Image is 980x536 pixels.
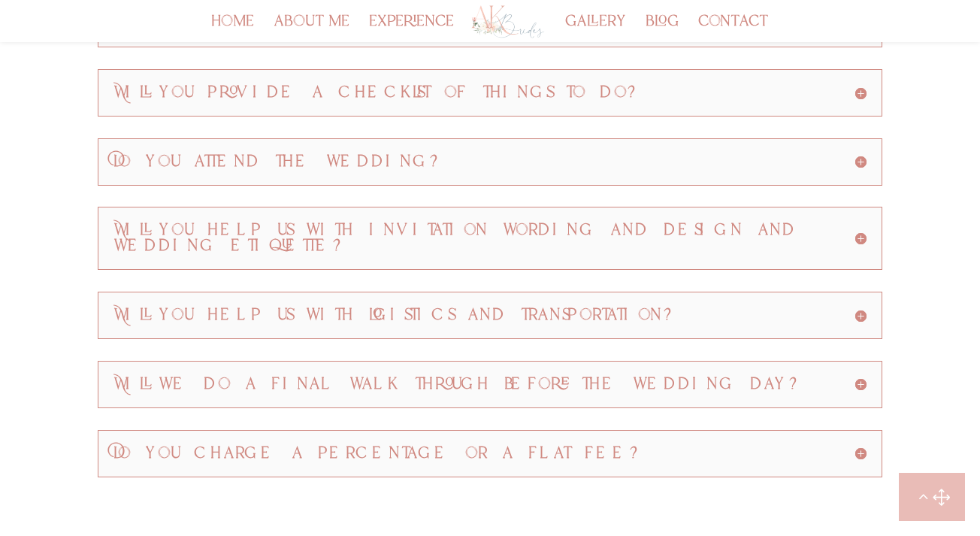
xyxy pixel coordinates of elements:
[274,17,349,42] a: about me
[113,223,866,254] h5: Will you help us with invitation wording and design and wedding etiquette?
[470,4,546,40] img: Los Angeles Wedding Planner - AK Brides
[113,307,866,323] h5: Will you help us with logistics and transportation?
[113,377,866,392] h5: Will we do a final walk through before the wedding day?
[646,17,679,42] a: blog
[698,17,769,42] a: contact
[369,17,454,42] a: experience
[211,17,254,42] a: home
[113,446,866,462] h5: Do you charge a percentage or a flat fee?
[565,17,626,42] a: gallery
[113,154,866,170] h5: Do you attend the wedding?
[113,85,866,101] h5: Will you provide a checklist of things to do?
